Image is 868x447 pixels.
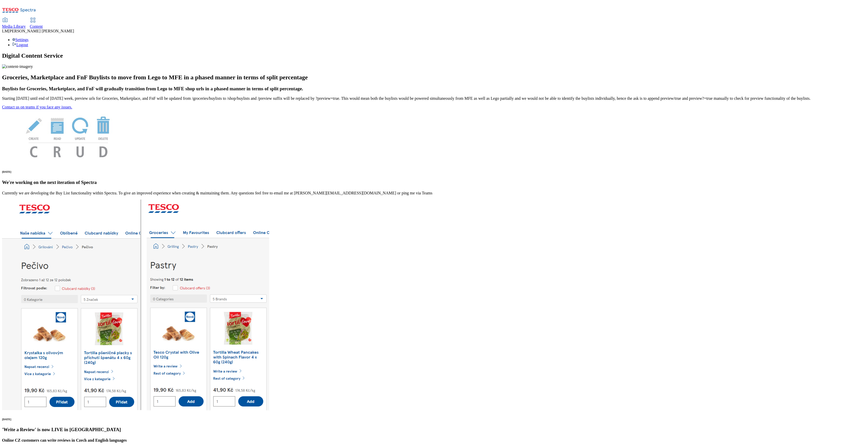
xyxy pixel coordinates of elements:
[2,191,866,195] p: Currently we are developing the Buy List functionality within Spectra. To give an improved experi...
[2,52,866,59] h1: Digital Content Service
[30,24,43,29] span: Content
[12,38,29,42] a: Settings
[2,170,866,173] h6: [DATE]
[2,18,26,29] a: Media Library
[2,109,135,163] img: News Image
[2,200,296,410] img: News Image
[2,180,866,185] h3: We're working on the next iteration of Spectra
[8,29,74,33] span: [PERSON_NAME] [PERSON_NAME]
[12,43,28,47] a: Logout
[2,64,33,69] img: content-imagery
[2,29,8,33] span: LM
[2,96,866,101] p: Starting [DATE] until end of [DATE] week, preview urls for Groceries, Marketplace, and FnF will b...
[2,418,866,421] h6: [DATE]
[2,427,866,432] h3: 'Write a Review' is now LIVE in [GEOGRAPHIC_DATA]
[2,74,866,81] h2: Groceries, Marketplace and FnF Buylists to move from Lego to MFE in a phased manner in terms of s...
[2,105,72,109] a: Contact us on teams if you face any issues.
[2,86,866,92] h3: Buylists for Groceries, Marketplace, and FnF will gradually transition from Lego to MFE shop urls...
[2,438,866,443] h4: Online CZ customers can write reviews in Czech and English languages
[30,18,43,29] a: Content
[2,24,26,29] span: Media Library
